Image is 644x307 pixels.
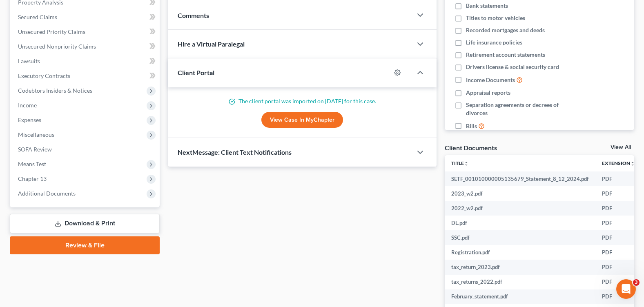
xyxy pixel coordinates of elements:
td: PDF [595,230,642,245]
span: Comments [178,11,209,19]
span: Retirement account statements [466,51,545,59]
span: Income [18,102,37,109]
td: February_statement.pdf [445,289,595,304]
td: SETF_001010000005135679_Statement_8_12_2024.pdf [445,171,595,186]
span: Life insurance policies [466,38,522,47]
span: Miscellaneous [18,131,54,138]
span: Chapter 13 [18,175,47,182]
td: DL.pdf [445,216,595,230]
span: Hire a Virtual Paralegal [178,40,245,48]
span: Income Documents [466,76,515,84]
div: Client Documents [445,143,497,152]
a: View All [611,145,631,150]
a: Titleunfold_more [451,160,469,166]
a: Extensionunfold_more [602,160,635,166]
span: Unsecured Priority Claims [18,28,85,35]
a: Secured Claims [11,10,160,24]
td: PDF [595,186,642,201]
td: 2023_w2.pdf [445,186,595,201]
span: Executory Contracts [18,72,70,79]
a: Review & File [10,236,160,254]
td: tax_return_2023.pdf [445,260,595,274]
iframe: Intercom live chat [616,279,636,299]
span: Bank statements [466,2,508,10]
span: Additional Documents [18,190,76,197]
span: Means Test [18,160,46,167]
span: Titles to motor vehicles [466,14,525,22]
a: View Case in MyChapter [261,112,343,128]
td: PDF [595,260,642,274]
span: Client Portal [178,69,214,76]
i: unfold_more [630,161,635,166]
td: PDF [595,245,642,260]
i: unfold_more [464,161,469,166]
a: Unsecured Priority Claims [11,24,160,39]
td: PDF [595,275,642,289]
td: PDF [595,201,642,216]
p: The client portal was imported on [DATE] for this case. [178,97,427,105]
a: Download & Print [10,214,160,233]
td: PDF [595,289,642,304]
td: Registration.pdf [445,245,595,260]
td: tax_returns_2022.pdf [445,275,595,289]
td: PDF [595,216,642,230]
span: Unsecured Nonpriority Claims [18,43,96,50]
span: SOFA Review [18,146,52,153]
td: 2022_w2.pdf [445,201,595,216]
span: Secured Claims [18,13,57,20]
span: Bills [466,122,477,130]
span: Separation agreements or decrees of divorces [466,101,580,117]
a: Lawsuits [11,54,160,69]
span: Lawsuits [18,58,40,65]
a: Executory Contracts [11,69,160,83]
span: Recorded mortgages and deeds [466,26,545,34]
a: Unsecured Nonpriority Claims [11,39,160,54]
a: SOFA Review [11,142,160,157]
td: SSC.pdf [445,230,595,245]
td: PDF [595,171,642,186]
span: NextMessage: Client Text Notifications [178,148,292,156]
span: Codebtors Insiders & Notices [18,87,92,94]
span: Appraisal reports [466,89,510,97]
span: Expenses [18,116,41,123]
span: 3 [633,279,640,286]
span: Drivers license & social security card [466,63,559,71]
